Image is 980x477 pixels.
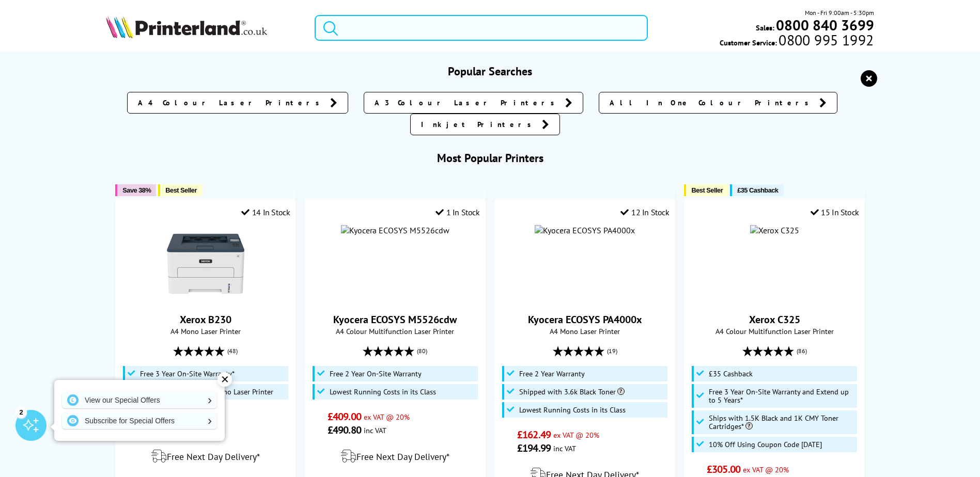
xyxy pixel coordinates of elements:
span: Inkjet Printers [421,119,537,130]
span: 0800 995 1992 [777,35,874,45]
img: Kyocera ECOSYS M5526cdw [341,225,449,235]
span: Lowest Running Costs in its Class [519,406,626,414]
img: Xerox B230 [167,225,244,303]
img: Printerland Logo [106,15,267,38]
span: All In One Colour Printers [610,98,814,108]
span: A4 Mono Laser Printer [121,326,290,336]
a: Inkjet Printers [410,114,560,135]
button: £35 Cashback [730,184,783,196]
span: A4 Mono Laser Printer [500,326,669,336]
span: ex VAT @ 20% [553,430,599,440]
div: 1 In Stock [435,207,480,217]
div: modal_delivery [310,442,479,471]
div: ✕ [217,372,232,387]
span: £194.99 [517,441,551,455]
a: A4 Colour Laser Printers [127,92,348,114]
input: Search product o [315,15,648,41]
a: Subscribe for Special Offers [62,412,217,429]
div: 14 In Stock [241,207,290,217]
a: A3 Colour Laser Printers [364,92,583,114]
div: 12 In Stock [620,207,669,217]
span: Best Seller [691,186,723,194]
span: A4 Colour Multifunction Laser Printer [690,326,859,336]
span: Free 2 Year On-Site Warranty [330,370,422,378]
span: (80) [417,341,427,361]
span: £305.00 [707,463,740,476]
span: A4 Colour Laser Printers [138,98,325,108]
button: Best Seller [684,184,728,196]
a: Kyocera ECOSYS M5526cdw [333,313,457,326]
span: £409.00 [328,410,361,423]
span: ex VAT @ 20% [743,465,789,474]
b: 0800 840 3699 [776,15,874,35]
a: Kyocera ECOSYS PA4000x [528,313,642,326]
span: Mon - Fri 9:00am - 5:30pm [805,8,874,18]
span: (19) [607,341,617,361]
span: inc VAT [553,443,576,453]
span: Sales: [756,23,774,33]
span: Shipped with 3.6k Black Toner [519,388,625,396]
a: View our Special Offers [62,392,217,408]
span: £35 Cashback [709,370,753,378]
span: Customer Service: [720,35,874,47]
span: A3 Colour Laser Printers [375,98,560,108]
a: Xerox C325 [749,313,800,326]
span: Best Seller [165,186,197,194]
h3: Popular Searches [106,64,874,78]
span: inc VAT [364,425,386,435]
a: Printerland Logo [106,15,302,40]
span: £490.80 [328,423,361,437]
span: Save 38% [122,186,151,194]
span: (86) [797,341,807,361]
a: All In One Colour Printers [599,92,837,114]
span: (48) [227,341,238,361]
span: 10% Off Using Coupon Code [DATE] [709,440,822,449]
span: Free 3 Year On-Site Warranty and Extend up to 5 Years* [709,388,855,404]
div: 2 [15,406,27,418]
span: £35 Cashback [737,186,778,194]
a: Xerox B230 [180,313,231,326]
button: Save 38% [115,184,156,196]
h3: Most Popular Printers [106,151,874,165]
a: Xerox B230 [167,294,244,305]
img: Kyocera ECOSYS PA4000x [535,225,635,235]
span: Lowest Running Costs in its Class [330,388,436,396]
span: Free 2 Year Warranty [519,370,585,378]
button: Best Seller [158,184,202,196]
div: modal_delivery [121,442,290,471]
span: A4 Colour Multifunction Laser Printer [310,326,479,336]
img: Xerox C325 [750,225,799,235]
span: Free 3 Year On-Site Warranty* [140,370,235,378]
a: 0800 840 3699 [774,20,874,30]
span: £162.49 [517,428,551,441]
div: 15 In Stock [811,207,859,217]
span: ex VAT @ 20% [364,412,410,422]
span: Ships with 1.5K Black and 1K CMY Toner Cartridges* [709,414,855,431]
